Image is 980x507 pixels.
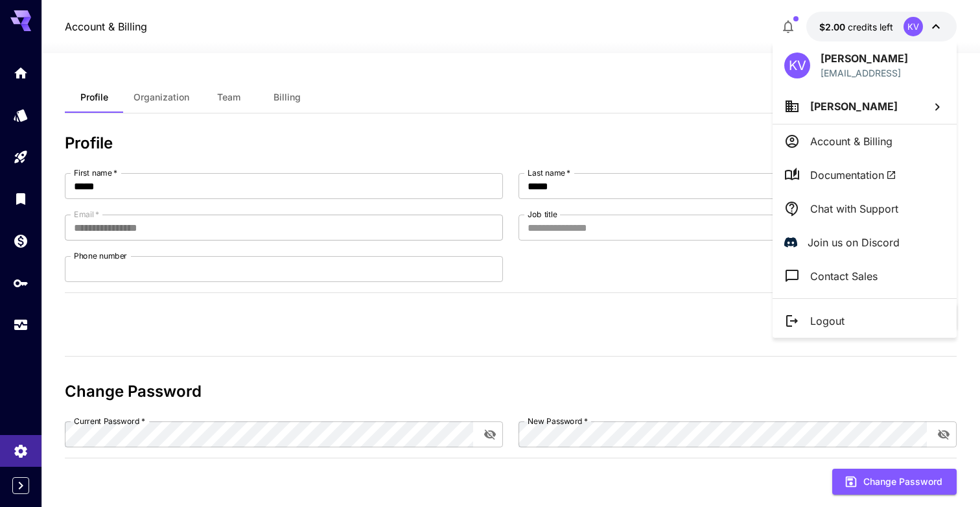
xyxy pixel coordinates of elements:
div: KV [784,53,810,78]
p: Join us on Discord [808,235,900,250]
p: Logout [810,313,845,329]
span: Documentation [810,167,896,183]
span: [PERSON_NAME] [810,100,898,113]
p: [EMAIL_ADDRESS] [821,66,908,80]
p: Account & Billing [810,134,892,149]
button: [PERSON_NAME] [773,89,957,124]
p: Chat with Support [810,201,898,217]
p: Contact Sales [810,268,878,284]
p: [PERSON_NAME] [821,51,908,66]
div: kiran@sparkiq.ai [821,66,908,80]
